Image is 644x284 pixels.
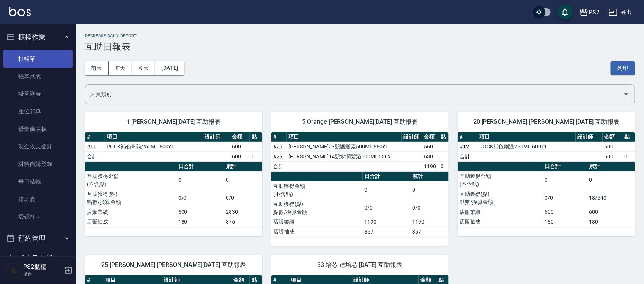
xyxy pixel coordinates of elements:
th: 項目 [477,132,576,142]
td: 合計 [458,151,477,161]
td: 18/540 [587,189,635,207]
a: #11 [87,144,96,150]
td: 0 [224,171,262,189]
th: # [458,132,477,142]
th: 點 [250,132,262,142]
td: 店販業績 [458,207,543,217]
td: [PERSON_NAME]14號水潤髮浴500ML 630x1 [287,151,402,161]
th: 累計 [587,162,635,172]
td: 560 [422,142,439,151]
th: 累計 [410,172,449,181]
table: a dense table [271,132,449,172]
td: 0 [363,181,410,199]
button: 列印 [611,61,635,75]
td: 630 [422,151,439,161]
span: 20 [PERSON_NAME] [PERSON_NAME] [DATE] 互助報表 [467,118,626,126]
th: 日合計 [176,162,224,172]
a: #27 [273,153,283,159]
td: 600 [603,151,622,161]
span: 25 [PERSON_NAME] [PERSON_NAME][DATE] 互助報表 [94,261,253,269]
th: 金額 [230,132,250,142]
td: 2830 [224,207,262,217]
th: # [85,132,105,142]
table: a dense table [271,172,449,237]
a: 每日結帳 [3,173,73,190]
td: 0/0 [176,189,224,207]
td: ROCK補色劑洗250ML 600x1 [477,142,576,151]
td: 600 [230,151,250,161]
button: save [557,5,573,20]
td: 合計 [85,151,105,161]
img: Person [6,263,21,278]
td: 互助獲得金額 (不含點) [458,171,543,189]
td: [PERSON_NAME]23號護髮素500ML 560x1 [287,142,402,151]
td: 互助獲得金額 (不含點) [271,181,363,199]
th: 點 [622,132,635,142]
button: 預約管理 [3,229,73,248]
button: [DATE] [155,61,184,75]
h2: Decrease Daily Report [85,33,635,38]
button: 今天 [132,61,156,75]
td: 0/0 [410,199,449,217]
table: a dense table [458,132,635,162]
a: 帳單列表 [3,68,73,85]
th: 項目 [105,132,203,142]
td: 互助獲得金額 (不含點) [85,171,176,189]
td: 875 [224,217,262,227]
img: Logo [9,7,31,16]
td: 0 [250,151,262,161]
a: 座位開單 [3,103,73,120]
th: 日合計 [363,172,410,181]
td: 互助獲得(點) 點數/換算金額 [458,189,543,207]
td: 1190 [422,161,439,171]
td: 店販業績 [271,217,363,227]
td: 0 [410,181,449,199]
th: 設計師 [402,132,422,142]
a: #27 [273,144,283,150]
td: 店販抽成 [458,217,543,227]
a: #12 [460,144,469,150]
td: 1190 [410,217,449,227]
button: 登出 [606,5,635,19]
th: 設計師 [203,132,230,142]
td: 180 [176,217,224,227]
td: 0/0 [224,189,262,207]
h5: PS2櫃檯 [23,263,62,271]
td: 600 [587,207,635,217]
th: 點 [439,132,449,142]
button: Open [620,88,632,100]
a: 現金收支登錄 [3,138,73,155]
td: 0 [176,171,224,189]
td: 0 [439,161,449,171]
button: 櫃檯作業 [3,27,73,47]
th: 金額 [603,132,622,142]
td: 0 [543,171,587,189]
td: 互助獲得(點) 點數/換算金額 [85,189,176,207]
table: a dense table [85,162,262,227]
td: 店販抽成 [85,217,176,227]
td: 600 [603,142,622,151]
th: 金額 [422,132,439,142]
a: 打帳單 [3,50,73,68]
td: 600 [230,142,250,151]
button: 報表及分析 [3,248,73,268]
td: 1190 [363,217,410,227]
p: 櫃台 [23,271,62,278]
button: 前天 [85,61,109,75]
a: 掛單列表 [3,85,73,103]
th: 累計 [224,162,262,172]
input: 人員名稱 [88,88,620,101]
button: 昨天 [109,61,132,75]
td: 店販抽成 [271,227,363,237]
button: PS2 [576,5,603,20]
span: 5 Orange [PERSON_NAME][DATE] 互助報表 [280,118,439,126]
th: # [271,132,287,142]
th: 日合計 [543,162,587,172]
td: 357 [363,227,410,237]
th: 項目 [287,132,402,142]
h3: 互助日報表 [85,41,635,52]
span: 1 [PERSON_NAME][DATE] 互助報表 [94,118,253,126]
td: 互助獲得(點) 點數/換算金額 [271,199,363,217]
a: 排班表 [3,191,73,208]
table: a dense table [458,162,635,227]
